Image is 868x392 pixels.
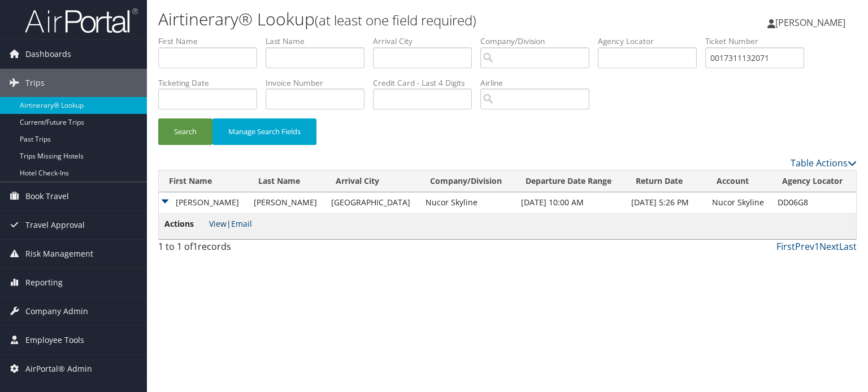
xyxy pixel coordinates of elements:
a: Next [819,240,839,253]
span: 1 [193,240,198,253]
td: [GEOGRAPHIC_DATA] [325,192,419,213]
td: [DATE] 5:26 PM [626,192,706,213]
th: Arrival City: activate to sort column ascending [325,170,419,192]
td: [PERSON_NAME] [248,192,325,213]
label: Arrival City [373,36,480,47]
span: AirPortal® Admin [25,355,92,383]
span: | [209,218,252,229]
button: Manage Search Fields [212,118,316,145]
label: Ticketing Date [158,77,266,89]
th: First Name: activate to sort column ascending [159,170,248,192]
a: Table Actions [791,157,857,169]
span: Company Admin [25,297,88,325]
label: Company/Division [480,36,598,47]
span: Book Travel [25,182,69,210]
th: Departure Date Range: activate to sort column ascending [515,170,626,192]
th: Account: activate to sort column ascending [706,170,772,192]
div: 1 to 1 of records [158,240,320,259]
th: Return Date: activate to sort column ascending [626,170,706,192]
h1: Airtinerary® Lookup [158,7,624,31]
span: Actions [164,218,207,230]
span: [PERSON_NAME] [775,16,845,29]
span: Dashboards [25,40,71,68]
span: Trips [25,69,45,97]
a: [PERSON_NAME] [767,6,857,39]
label: Agency Locator [598,36,705,47]
label: First Name [158,36,266,47]
th: Company/Division [420,170,515,192]
td: Nucor Skyline [420,192,515,213]
a: 1 [814,240,819,253]
span: Risk Management [25,240,93,268]
label: Invoice Number [266,77,373,89]
small: (at least one field required) [315,11,476,29]
th: Agency Locator: activate to sort column ascending [772,170,856,192]
span: Reporting [25,268,63,297]
label: Ticket Number [705,36,813,47]
td: [PERSON_NAME] [159,192,248,213]
a: View [209,218,227,229]
a: Email [231,218,252,229]
a: First [776,240,795,253]
button: Search [158,118,212,145]
span: Employee Tools [25,326,84,354]
th: Last Name: activate to sort column ascending [248,170,325,192]
span: Travel Approval [25,211,85,239]
img: airportal-logo.png [25,7,138,34]
a: Last [839,240,857,253]
td: [DATE] 10:00 AM [515,192,626,213]
td: Nucor Skyline [706,192,772,213]
label: Airline [480,77,598,89]
label: Credit Card - Last 4 Digits [373,77,480,89]
label: Last Name [266,36,373,47]
td: DD06G8 [772,192,856,213]
a: Prev [795,240,814,253]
